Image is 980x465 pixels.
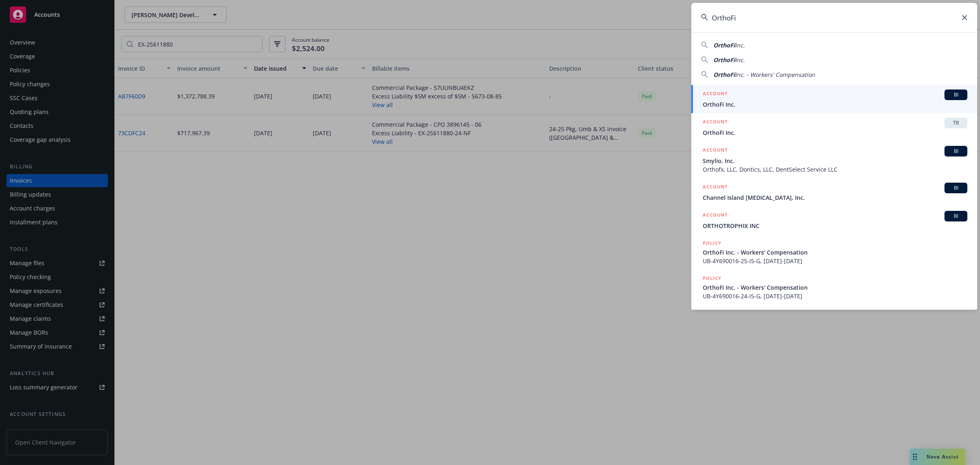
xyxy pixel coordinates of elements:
[703,146,728,156] h5: ACCOUNT
[713,71,735,78] span: OrthoFi
[948,148,964,155] span: BI
[713,41,735,49] span: OrthoFi
[703,283,967,292] span: OrthoFi Inc. - Workers' Compensation
[691,206,977,235] a: ACCOUNTBIORTHOTROPHIX INC
[691,141,977,178] a: ACCOUNTBISmylio, Inc.Orthofx, LLC, Dontics, LLC, DentSelect Service LLC
[691,3,977,32] input: Search...
[703,128,967,137] span: OrthoFi Inc.
[703,292,967,300] span: UB-4Y690016-24-I5-G, [DATE]-[DATE]
[948,212,964,220] span: BI
[713,56,735,64] span: OrthoFi
[703,248,967,257] span: OrthoFi Inc. - Workers' Compensation
[703,211,728,221] h5: ACCOUNT
[691,270,977,305] a: POLICYOrthoFi Inc. - Workers' CompensationUB-4Y690016-24-I5-G, [DATE]-[DATE]
[691,235,977,270] a: POLICYOrthoFi Inc. - Workers' CompensationUB-4Y690016-25-I5-G, [DATE]-[DATE]
[948,91,964,98] span: BI
[703,165,967,174] span: Orthofx, LLC, Dontics, LLC, DentSelect Service LLC
[703,100,967,109] span: OrthoFi Inc.
[691,85,977,113] a: ACCOUNTBIOrthoFi Inc.
[735,56,745,64] span: Inc.
[703,156,967,165] span: Smylio, Inc.
[703,89,728,99] h5: ACCOUNT
[735,41,745,49] span: Inc.
[703,257,967,265] span: UB-4Y690016-25-I5-G, [DATE]-[DATE]
[703,193,967,202] span: Channel Island [MEDICAL_DATA], Inc.
[691,178,977,206] a: ACCOUNTBIChannel Island [MEDICAL_DATA], Inc.
[703,221,967,230] span: ORTHOTROPHIX INC
[948,119,964,127] span: TR
[948,184,964,192] span: BI
[703,183,728,192] h5: ACCOUNT
[703,274,722,282] h5: POLICY
[735,71,815,78] span: Inc. - Workers' Compensation
[703,239,722,247] h5: POLICY
[703,118,728,127] h5: ACCOUNT
[691,113,977,141] a: ACCOUNTTROrthoFi Inc.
